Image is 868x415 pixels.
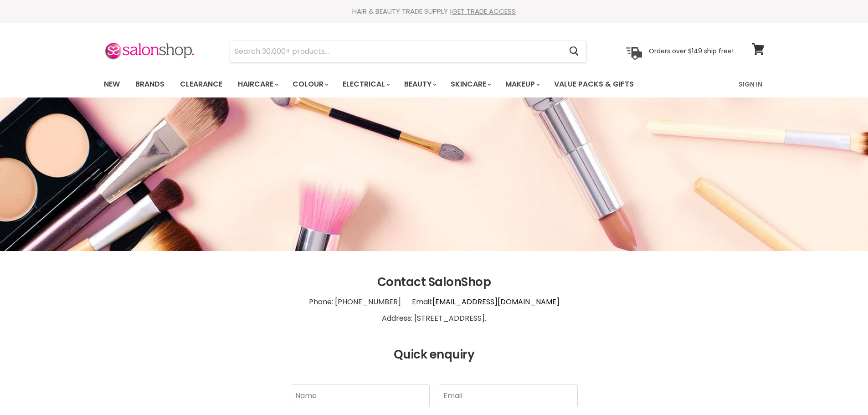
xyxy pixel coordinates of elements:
[649,47,734,55] p: Orders over $149 ship free!
[432,297,560,307] a: [EMAIL_ADDRESS][DOMAIN_NAME]
[562,41,586,62] button: Search
[92,71,776,97] nav: Main
[104,276,765,289] h2: Contact SalonShop
[92,7,776,16] div: HAIR & BEAUTY TRADE SUPPLY |
[397,75,442,94] a: Beauty
[97,75,127,94] a: New
[230,41,562,62] input: Search
[336,75,395,94] a: Electrical
[498,75,545,94] a: Makeup
[173,75,229,94] a: Clearance
[452,6,516,16] a: GET TRADE ACCESS
[286,75,334,94] a: Colour
[128,75,171,94] a: Brands
[231,75,284,94] a: Haircare
[733,75,768,94] a: Sign In
[104,289,765,331] p: Phone: [PHONE_NUMBER] Email: Address: [STREET_ADDRESS].
[104,348,765,362] h2: Quick enquiry
[547,75,641,94] a: Value Packs & Gifts
[97,71,687,97] ul: Main menu
[444,75,497,94] a: Skincare
[230,41,587,62] form: Product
